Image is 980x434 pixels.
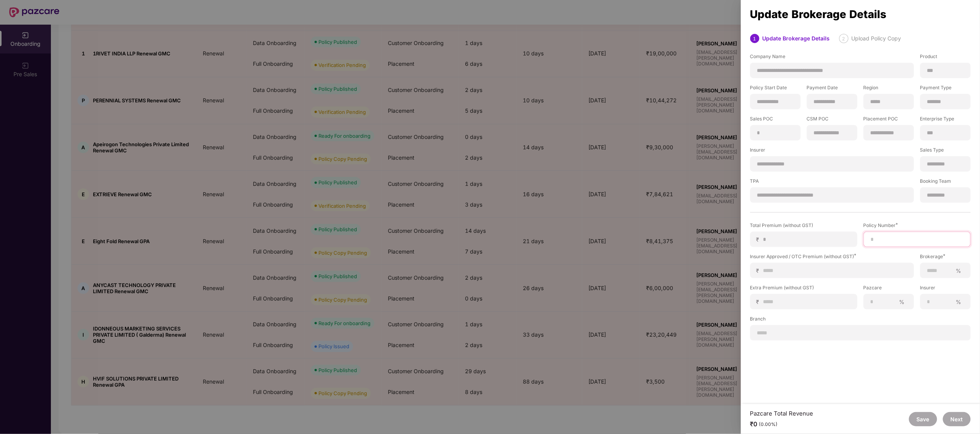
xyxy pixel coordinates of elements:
[756,298,763,305] span: ₹
[750,84,801,94] label: Policy Start Date
[750,178,914,187] label: TPA
[852,34,901,43] div: Upload Policy Copy
[842,36,845,42] span: 2
[920,253,971,260] div: Brokerage
[763,34,830,43] div: Update Brokerage Details
[750,410,813,417] div: Pazcare Total Revenue
[753,36,756,42] span: 1
[920,53,971,63] label: Product
[864,284,914,294] label: Pazcare
[750,147,914,156] label: Insurer
[953,267,965,274] span: %
[750,53,914,63] label: Company Name
[920,178,971,187] label: Booking Team
[864,222,971,229] div: Policy Number
[759,421,778,427] div: (0.00%)
[896,298,908,305] span: %
[807,115,857,125] label: CSM POC
[920,284,971,294] label: Insurer
[864,84,914,94] label: Region
[750,253,914,260] div: Insurer Approved / OTC Premium (without GST)
[920,147,971,156] label: Sales Type
[750,315,971,325] label: Branch
[750,420,813,428] div: ₹0
[909,412,937,426] button: Save
[750,284,857,294] label: Extra Premium (without GST)
[953,298,965,305] span: %
[750,115,801,125] label: Sales POC
[943,412,971,426] button: Next
[756,267,763,274] span: ₹
[920,84,971,94] label: Payment Type
[750,222,857,232] label: Total Premium (without GST)
[756,236,763,243] span: ₹
[807,84,857,94] label: Payment Date
[864,115,914,125] label: Placement POC
[750,10,971,18] div: Update Brokerage Details
[920,115,971,125] label: Enterprise Type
